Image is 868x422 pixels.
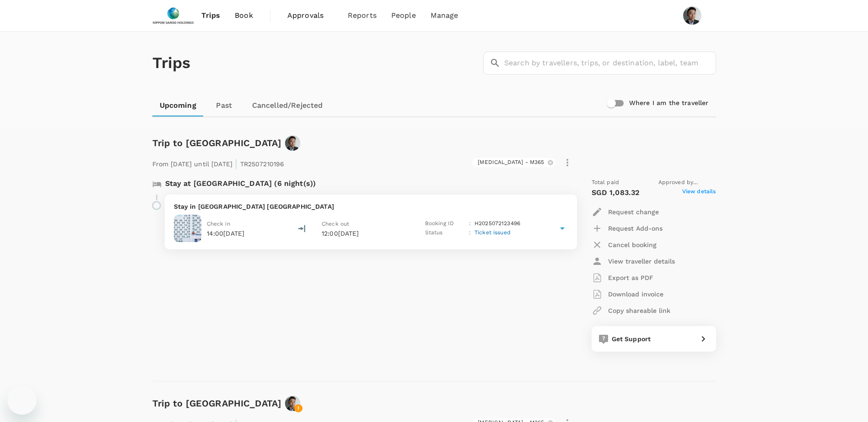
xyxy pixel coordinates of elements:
[629,98,709,108] h6: Where I am the traveller
[165,178,316,189] p: Stay at [GEOGRAPHIC_DATA] (6 night(s))
[431,10,458,21] span: Manage
[207,229,245,238] p: 14:00[DATE]
[608,224,663,233] p: Request Add-ons
[348,10,377,21] span: Reports
[425,219,465,228] p: Booking ID
[152,154,285,171] p: From [DATE] until [DATE] TR2507210196
[469,228,471,237] p: :
[504,52,716,74] input: Search by travellers, trips, or destination, label, team
[469,219,471,228] p: :
[592,286,663,302] button: Download invoice
[658,178,716,187] span: Approved by
[174,215,201,242] img: Montien Hotel Surawong Bangkok
[322,229,409,238] p: 12:00[DATE]
[608,207,659,216] p: Request change
[608,273,653,282] p: Export as PDF
[682,187,716,198] span: View details
[608,306,670,315] p: Copy shareable link
[285,396,300,411] img: avatar-677fb493cc4ca.png
[612,335,651,343] span: Get Support
[474,229,511,236] span: Ticket issued
[592,253,675,269] button: View traveller details
[174,202,568,211] p: Stay in [GEOGRAPHIC_DATA] [GEOGRAPHIC_DATA]
[608,240,657,249] p: Cancel booking
[287,10,333,21] span: Approvals
[235,10,253,21] span: Book
[472,158,550,166] span: [MEDICAL_DATA] - M365
[474,219,520,228] p: H2025072123496
[204,95,245,116] a: Past
[592,178,620,187] span: Total paid
[391,10,416,21] span: People
[592,269,653,286] button: Export as PDF
[152,32,191,95] h1: Trips
[592,187,640,198] p: SGD 1,083.32
[152,136,282,150] h6: Trip to [GEOGRAPHIC_DATA]
[235,157,237,170] span: |
[592,302,670,319] button: Copy shareable link
[322,221,349,227] span: Check out
[152,396,282,411] h6: Trip to [GEOGRAPHIC_DATA]
[207,221,230,227] span: Check in
[608,257,675,266] p: View traveller details
[592,237,657,253] button: Cancel booking
[285,136,300,151] img: avatar-677fb493cc4ca.png
[425,228,465,237] p: Status
[152,95,204,116] a: Upcoming
[592,204,659,220] button: Request change
[201,10,220,21] span: Trips
[683,6,701,25] img: Hong Yiap Anthony Ong
[608,290,663,299] p: Download invoice
[592,220,663,237] button: Request Add-ons
[7,385,37,415] iframe: Button to launch messaging window
[472,158,555,167] div: [MEDICAL_DATA] - M365
[245,95,330,116] a: Cancelled/Rejected
[152,5,194,26] img: Nippon Sanso Holdings Singapore Pte Ltd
